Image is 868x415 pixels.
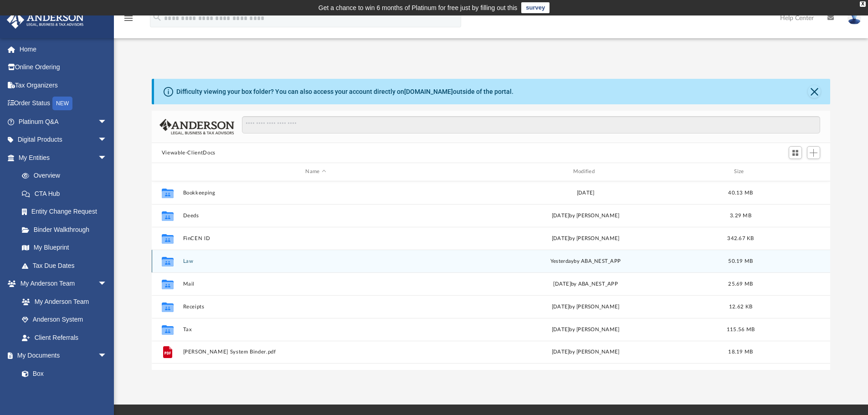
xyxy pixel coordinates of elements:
div: Modified [452,168,719,176]
a: [DOMAIN_NAME] [404,88,453,95]
button: Tax [183,327,448,333]
a: Client Referrals [13,328,116,347]
span: 3.29 MB [730,213,751,218]
button: Receipts [183,304,448,310]
div: Difficulty viewing your box folder? You can also access your account directly on outside of the p... [176,87,514,97]
div: [DATE] by [PERSON_NAME] [452,211,718,220]
span: 115.56 MB [727,327,755,332]
a: My Anderson Team [13,292,112,311]
a: Tax Organizers [6,76,121,94]
div: grid [152,181,831,370]
span: 12.62 KB [729,304,752,309]
a: survey [521,2,550,13]
a: Binder Walkthrough [13,220,121,239]
a: Platinum Q&Aarrow_drop_down [6,113,121,131]
span: arrow_drop_down [98,149,116,167]
span: 342.67 KB [727,236,754,241]
span: arrow_drop_down [98,275,116,293]
span: 40.13 MB [728,190,753,195]
a: My Blueprint [13,239,116,257]
span: 18.19 MB [728,349,753,354]
div: [DATE] [452,189,718,197]
span: 25.69 MB [728,281,753,286]
a: Online Ordering [6,58,121,77]
button: Add [807,146,821,159]
img: Anderson Advisors Platinum Portal [4,11,87,29]
a: Anderson System [13,311,116,329]
div: Size [722,168,759,176]
span: yesterday [550,258,574,263]
a: Home [6,40,121,58]
div: id [763,168,827,176]
button: Close [808,85,821,98]
a: Entity Change Request [13,203,121,221]
a: My Entitiesarrow_drop_down [6,149,121,167]
a: menu [123,17,134,24]
a: My Documentsarrow_drop_down [6,347,116,365]
div: Get a chance to win 6 months of Platinum for free just by filling out this [318,2,518,13]
a: Box [13,364,112,383]
button: FinCEN ID [183,236,448,241]
span: 50.19 MB [728,258,753,263]
a: Order StatusNEW [6,94,121,113]
div: close [860,1,866,7]
div: id [156,168,179,176]
div: [DATE] by [PERSON_NAME] [452,234,718,242]
div: [DATE] by [PERSON_NAME] [452,302,718,311]
button: Deeds [183,213,448,219]
button: Mail [183,281,448,287]
input: Search files and folders [242,116,820,133]
div: Name [182,168,448,176]
button: Bookkeeping [183,190,448,196]
img: User Pic [847,11,861,25]
button: Switch to Grid View [789,146,802,159]
div: NEW [52,97,72,110]
i: search [152,12,162,22]
button: Viewable-ClientDocs [162,149,216,157]
button: Law [183,258,448,264]
div: by ABA_NEST_APP [452,257,718,265]
a: Tax Due Dates [13,256,121,275]
div: [DATE] by [PERSON_NAME] [452,348,718,356]
i: menu [123,13,134,24]
div: [DATE] by ABA_NEST_APP [452,280,718,288]
a: CTA Hub [13,184,121,203]
span: arrow_drop_down [98,347,116,365]
a: My Anderson Teamarrow_drop_down [6,275,116,293]
a: Overview [13,167,121,185]
button: [PERSON_NAME] System Binder.pdf [183,349,448,355]
div: [DATE] by [PERSON_NAME] [452,325,718,333]
a: Digital Productsarrow_drop_down [6,131,121,149]
span: arrow_drop_down [98,113,116,131]
span: arrow_drop_down [98,131,116,149]
a: Meeting Minutes [13,383,116,401]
